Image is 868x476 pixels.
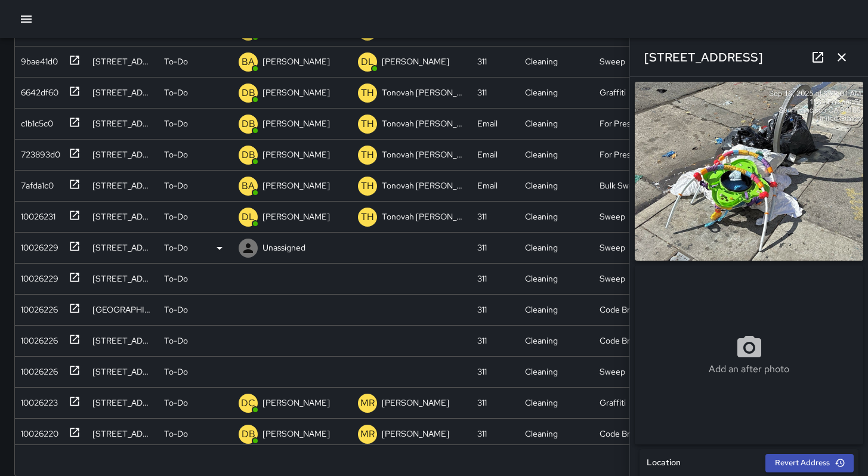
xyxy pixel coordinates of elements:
[600,211,625,222] div: Sweep
[477,55,487,67] div: 311
[164,180,188,191] p: To-Do
[16,361,58,378] div: 10026226
[92,397,152,409] div: 740 Brannan Street
[600,366,625,378] div: Sweep
[16,82,58,98] div: 6642df60
[382,180,465,191] p: Tonovah [PERSON_NAME]
[525,211,558,222] div: Cleaning
[262,242,305,254] p: Unassigned
[477,180,498,191] div: Email
[262,86,330,98] p: [PERSON_NAME]
[164,149,188,160] p: To-Do
[525,273,558,285] div: Cleaning
[262,149,330,160] p: [PERSON_NAME]
[16,144,60,160] div: 723893d0
[92,273,152,285] div: 139 Harriet Street
[525,180,558,191] div: Cleaning
[242,427,255,441] p: DB
[382,211,465,222] p: Tonovah [PERSON_NAME]
[262,118,330,129] p: [PERSON_NAME]
[241,396,255,410] p: DC
[164,428,188,440] p: To-Do
[262,397,330,409] p: [PERSON_NAME]
[525,304,558,316] div: Cleaning
[477,366,487,378] div: 311
[600,428,645,440] div: Code Brown
[92,242,152,254] div: 139 Harriet Street
[600,273,625,285] div: Sweep
[164,366,188,378] p: To-Do
[262,55,330,67] p: [PERSON_NAME]
[164,304,188,316] p: To-Do
[164,55,188,67] p: To-Do
[477,242,487,254] div: 311
[477,335,487,347] div: 311
[382,397,449,409] p: [PERSON_NAME]
[525,242,558,254] div: Cleaning
[16,423,58,440] div: 10026220
[361,179,374,193] p: TH
[92,86,152,98] div: 164 Russ Street
[477,273,487,285] div: 311
[262,211,330,222] p: [PERSON_NAME]
[382,149,465,160] p: Tonovah [PERSON_NAME]
[600,55,625,67] div: Sweep
[600,397,626,409] div: Graffiti
[525,366,558,378] div: Cleaning
[600,118,662,129] div: For Pressure Washer
[361,210,374,224] p: TH
[525,86,558,98] div: Cleaning
[360,396,375,410] p: MR
[164,397,188,409] p: To-Do
[164,335,188,347] p: To-Do
[360,427,375,441] p: MR
[361,117,374,131] p: TH
[92,149,152,160] div: 288 9th Street
[242,117,255,131] p: DB
[477,118,498,129] div: Email
[477,397,487,409] div: 311
[92,180,152,191] div: 139 Harriet Street
[361,148,374,162] p: TH
[382,55,449,67] p: [PERSON_NAME]
[477,428,487,440] div: 311
[525,335,558,347] div: Cleaning
[525,149,558,160] div: Cleaning
[525,428,558,440] div: Cleaning
[16,206,55,222] div: 10026231
[477,86,487,98] div: 311
[242,86,255,100] p: DB
[242,55,255,69] p: BA
[92,55,152,67] div: 1048 Folsom Street
[525,397,558,409] div: Cleaning
[92,118,152,129] div: 45 Juniper Street
[600,304,645,316] div: Code Brown
[92,211,152,222] div: 1186 Folsom Street
[262,180,330,191] p: [PERSON_NAME]
[164,211,188,222] p: To-Do
[477,304,487,316] div: 311
[600,149,662,160] div: For Pressure Washer
[477,211,487,222] div: 311
[16,237,58,254] div: 10026229
[382,118,465,129] p: Tonovah [PERSON_NAME]
[525,118,558,129] div: Cleaning
[16,268,58,285] div: 10026229
[242,179,255,193] p: BA
[16,299,58,316] div: 10026226
[92,428,152,440] div: 761 Tehama Street
[164,242,188,254] p: To-Do
[600,86,626,98] div: Graffiti
[16,175,54,191] div: 7afda1c0
[600,335,645,347] div: Code Brown
[600,242,625,254] div: Sweep
[262,428,330,440] p: [PERSON_NAME]
[242,148,255,162] p: DB
[92,366,152,378] div: 1048 Folsom Street
[92,304,152,316] div: 365 Harriet Street
[16,330,58,347] div: 10026226
[16,51,58,67] div: 9bae41d0
[164,273,188,285] p: To-Do
[361,55,374,69] p: DL
[382,428,449,440] p: [PERSON_NAME]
